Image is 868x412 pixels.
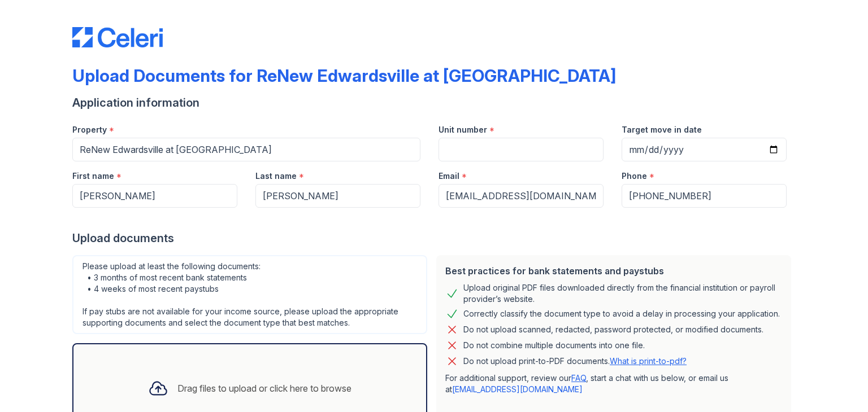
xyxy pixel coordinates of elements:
div: Upload documents [72,230,796,246]
div: Please upload at least the following documents: • 3 months of most recent bank statements • 4 wee... [72,255,427,334]
label: Phone [622,170,647,182]
label: Last name [255,170,297,182]
p: For additional support, review our , start a chat with us below, or email us at [445,372,782,395]
label: Unit number [439,124,487,135]
div: Best practices for bank statements and paystubs [445,264,782,278]
div: Do not upload scanned, redacted, password protected, or modified documents. [463,323,763,336]
label: Email [439,170,459,182]
a: [EMAIL_ADDRESS][DOMAIN_NAME] [452,384,583,394]
div: Correctly classify the document type to avoid a delay in processing your application. [463,307,780,321]
img: CE_Logo_Blue-a8612792a0a2168367f1c8372b55b34899dd931a85d93a1a3d3e32e68fde9ad4.png [72,27,163,47]
a: FAQ [571,373,586,383]
div: Upload original PDF files downloaded directly from the financial institution or payroll provider’... [463,282,782,305]
div: Drag files to upload or click here to browse [177,382,351,395]
div: Do not combine multiple documents into one file. [463,339,645,352]
label: Property [72,124,107,135]
a: What is print-to-pdf? [610,356,687,366]
label: First name [72,170,114,182]
p: Do not upload print-to-PDF documents. [463,356,687,367]
div: Upload Documents for ReNew Edwardsville at [GEOGRAPHIC_DATA] [72,65,616,86]
label: Target move in date [622,124,702,135]
div: Application information [72,95,796,111]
